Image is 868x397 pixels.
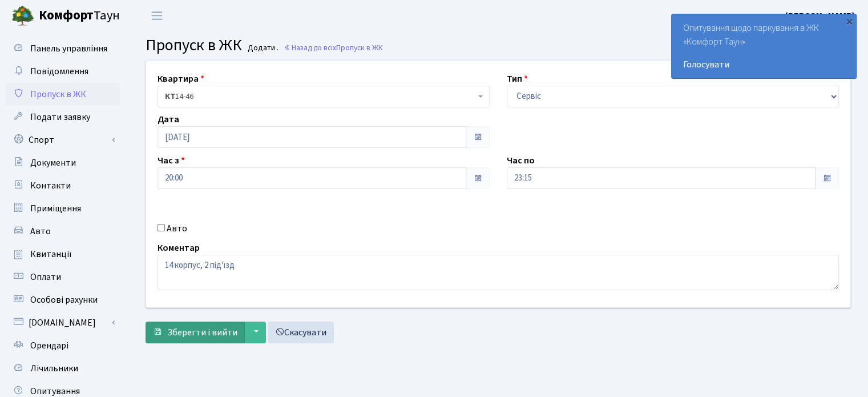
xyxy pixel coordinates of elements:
[30,202,81,215] span: Приміщення
[30,271,61,283] span: Оплати
[158,86,490,107] span: <b>КТ</b>&nbsp;&nbsp;&nbsp;&nbsp;14-46
[683,58,845,71] a: Голосувати
[6,243,120,266] a: Квитанції
[6,220,120,243] a: Авто
[6,311,120,334] a: [DOMAIN_NAME]
[6,197,120,220] a: Приміщення
[6,106,120,129] a: Подати заявку
[785,9,854,23] a: [PERSON_NAME]
[30,65,88,78] span: Повідомлення
[143,6,171,25] button: Переключити навігацію
[30,362,78,375] span: Лічильники
[6,129,120,151] a: Спорт
[165,91,475,102] span: <b>КТ</b>&nbsp;&nbsp;&nbsp;&nbsp;14-46
[30,225,51,238] span: Авто
[268,322,334,343] a: Скасувати
[167,222,187,235] label: Авто
[6,288,120,311] a: Особові рахунки
[6,60,120,83] a: Повідомлення
[146,34,242,57] span: Пропуск в ЖК
[30,339,68,352] span: Орендарі
[30,111,90,123] span: Подати заявку
[6,334,120,357] a: Орендарі
[30,179,71,192] span: Контакти
[672,14,856,78] div: Опитування щодо паркування в ЖК «Комфорт Таун»
[158,113,179,126] label: Дата
[158,72,204,86] label: Квартира
[6,151,120,174] a: Документи
[843,15,855,27] div: ×
[336,42,383,53] span: Пропуск в ЖК
[30,294,98,306] span: Особові рахунки
[158,154,185,167] label: Час з
[245,43,278,53] small: Додати .
[6,37,120,60] a: Панель управління
[6,266,120,288] a: Оплати
[39,6,94,25] b: Комфорт
[6,174,120,197] a: Контакти
[158,241,200,255] label: Коментар
[39,6,120,26] span: Таун
[507,154,535,167] label: Час по
[165,91,175,102] b: КТ
[6,357,120,380] a: Лічильники
[785,10,854,22] b: [PERSON_NAME]
[11,5,34,27] img: logo.png
[30,248,72,260] span: Квитанції
[30,42,107,55] span: Панель управління
[507,72,528,86] label: Тип
[6,83,120,106] a: Пропуск в ЖК
[30,88,86,101] span: Пропуск в ЖК
[284,42,383,53] a: Назад до всіхПропуск в ЖК
[146,322,245,343] button: Зберегти і вийти
[30,157,76,169] span: Документи
[167,326,237,339] span: Зберегти і вийти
